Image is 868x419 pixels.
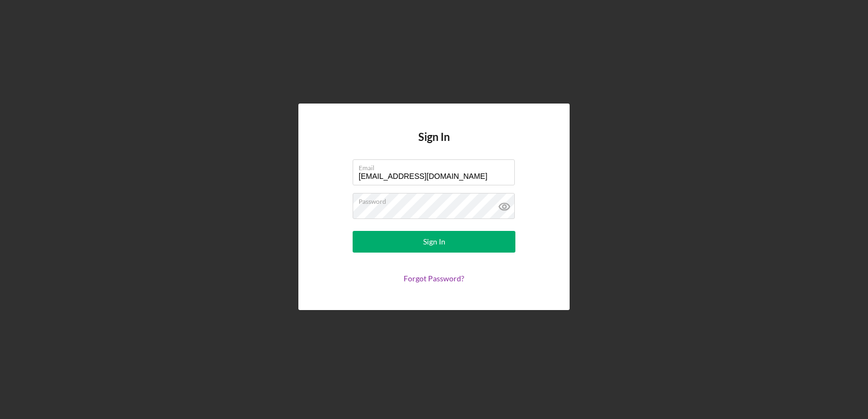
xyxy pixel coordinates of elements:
label: Password [359,194,515,205]
h4: Sign In [418,131,450,159]
div: Sign In [423,231,445,253]
a: Forgot Password? [404,274,464,283]
button: Sign In [353,231,515,253]
label: Email [359,160,515,172]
